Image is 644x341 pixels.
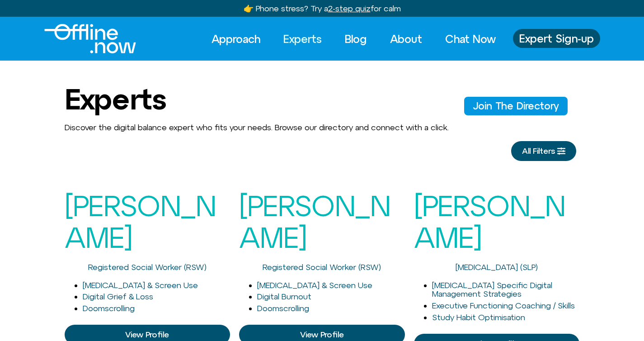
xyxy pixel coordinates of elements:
span: Discover the digital balance expert who fits your needs. Browse our directory and connect with a ... [65,123,449,132]
span: View Profile [125,330,169,339]
a: [PERSON_NAME] [414,189,565,254]
a: 👉 Phone stress? Try a2-step quizfor calm [244,4,401,13]
a: Approach [203,29,268,49]
a: [MEDICAL_DATA] & Screen Use [83,280,198,290]
a: [MEDICAL_DATA] Specific Digital Management Strategies [432,280,552,299]
a: Registered Social Worker (RSW) [263,262,381,272]
a: Chat Now [437,29,504,49]
span: View Profile [300,330,344,339]
a: Registered Social Worker (RSW) [88,262,207,272]
a: [PERSON_NAME] [65,189,216,254]
a: Expert Sign-up [513,29,600,48]
a: Study Habit Optimisation [432,313,525,322]
span: All Filters [522,147,555,156]
a: Digital Grief & Loss [83,292,153,301]
nav: Menu [203,29,504,49]
a: About [382,29,430,49]
a: Blog [337,29,375,49]
a: [MEDICAL_DATA] (SLP) [456,262,538,272]
a: [MEDICAL_DATA] & Screen Use [257,280,372,290]
u: 2-step quiz [328,4,371,13]
a: Join The Director [464,97,568,115]
span: Expert Sign-up [519,33,594,44]
a: Digital Burnout [257,292,311,301]
h1: Experts [65,83,166,115]
a: Experts [275,29,330,49]
a: Doomscrolling [257,303,309,313]
a: Doomscrolling [83,303,135,313]
img: offline.now [44,24,136,53]
div: Logo [44,24,121,53]
a: [PERSON_NAME] [239,189,390,254]
span: Join The Directory [473,100,559,111]
a: All Filters [511,141,576,161]
a: Executive Functioning Coaching / Skills [432,301,575,310]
